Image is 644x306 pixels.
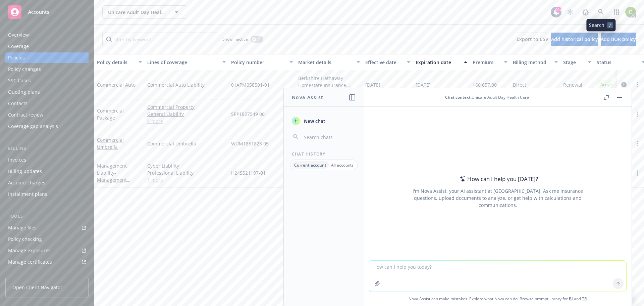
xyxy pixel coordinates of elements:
span: H24SS21197-01 [231,169,266,176]
div: Status [597,59,638,66]
div: Billing updates [8,166,42,177]
a: Management Liability [97,163,127,190]
a: Policy checking [5,234,89,245]
div: Installment plans [8,189,47,200]
div: Policies [8,52,25,63]
a: SSC Cases [5,75,89,86]
input: Search chats [303,132,356,142]
a: Contract review [5,110,89,120]
span: - Management Liability [97,170,130,190]
button: Policy details [94,54,145,70]
button: Premium [470,54,510,70]
div: Coverage gap analysis [8,121,58,132]
button: Lines of coverage [145,54,228,70]
p: Current account [294,162,326,168]
div: Tools [5,213,89,220]
div: Lines of coverage [147,59,218,66]
div: SSC Cases [8,75,31,86]
a: Commercial Auto Liability [147,81,226,88]
a: more [633,110,641,118]
div: Berkshire Hathaway Homestate Insurance Company, Berkshire Hathaway Homestate Companies (BHHC) [298,75,360,89]
span: Accounts [28,9,49,15]
a: Coverage gap analysis [5,121,89,132]
a: Invoices [5,155,89,165]
div: Manage exposures [8,245,51,256]
a: Manage claims [5,268,89,279]
a: Policies [5,52,89,63]
button: Export to CSV [517,33,548,46]
a: Cyber Liability [147,162,226,169]
a: Commercial Umbrella [97,137,124,150]
div: Manage files [8,222,37,233]
button: New chat [289,115,359,127]
span: Show inactive [222,36,248,42]
a: Manage certificates [5,257,89,267]
a: Commercial Umbrella [147,140,226,147]
img: photo [625,7,636,17]
span: [DATE] [365,81,380,88]
div: Stage [563,59,584,66]
input: Filter by keyword... [102,33,218,46]
span: Renewal [563,81,582,88]
a: Commercial Auto [97,82,136,88]
div: : Unicare Adult Day Health Care [445,94,529,100]
a: Coverage [5,41,89,52]
span: Open Client Navigator [12,284,62,291]
div: Contract review [8,110,43,120]
a: Manage exposures [5,245,89,256]
div: How can I help you [DATE]? [458,175,538,183]
div: Market details [298,59,353,66]
span: Direct [513,81,526,88]
div: Chat History [284,151,364,157]
span: Nova Assist can make mistakes. Explore what Nova can do: Browse prompt library for and [367,292,629,306]
a: 1 more [147,176,226,183]
span: SPP1827549 00 [231,111,265,118]
div: Overview [8,30,29,40]
button: Expiration date [413,54,470,70]
a: TR [582,296,587,302]
a: Commercial Package [97,107,124,121]
button: Add BOR policy [601,33,636,46]
div: 99+ [555,7,561,13]
div: Billing [5,145,89,152]
a: Manage files [5,222,89,233]
button: Effective date [363,54,413,70]
div: Quoting plans [8,87,40,97]
a: Stop snowing [563,5,577,19]
a: Search [594,5,608,19]
a: 1 more [147,118,226,125]
a: more [633,81,641,89]
a: Policy changes [5,64,89,75]
h1: Nova Assist [292,94,323,101]
a: Contacts [5,98,89,109]
button: Market details [296,54,363,70]
a: Commercial Property [147,103,226,111]
a: Report a Bug [579,5,592,19]
span: Unicare Adult Day Health Care [108,9,166,16]
div: Expiration date [416,59,460,66]
div: Premium [473,59,500,66]
div: Policy checking [8,234,42,245]
a: Installment plans [5,189,89,200]
div: Manage claims [8,268,42,279]
span: $60,657.00 [473,81,497,88]
div: Invoices [8,155,26,165]
span: Active [599,82,613,88]
div: Policy number [231,59,285,66]
a: more [633,139,641,147]
button: Add historical policy [551,33,598,46]
a: BI [569,296,573,302]
span: Export to CSV [517,36,548,42]
span: WUM1851823 05 [231,140,269,147]
span: Add historical policy [551,36,598,42]
a: Switch app [610,5,623,19]
span: 01APM058501-01 [231,81,270,88]
a: Accounts [5,3,89,21]
a: General Liability [147,111,226,118]
span: [DATE] [416,81,431,88]
div: Contacts [8,98,28,109]
button: Unicare Adult Day Health Care [102,5,186,19]
p: All accounts [331,162,354,168]
div: I'm Nova Assist, your AI assistant at [GEOGRAPHIC_DATA]. Ask me insurance questions, upload docum... [404,187,592,209]
button: Policy number [228,54,296,70]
